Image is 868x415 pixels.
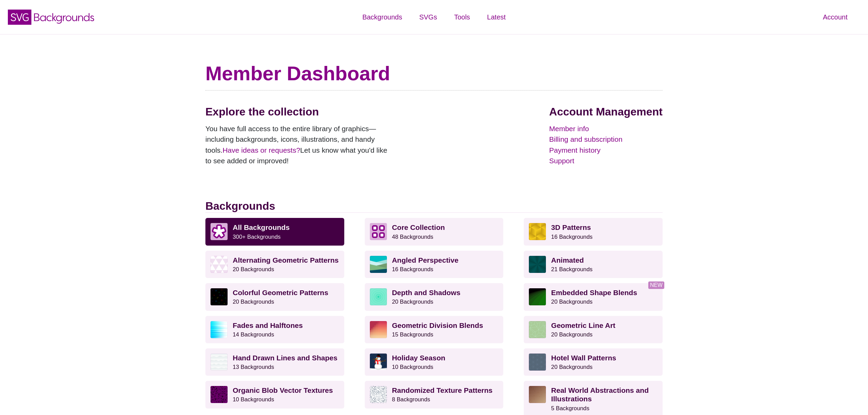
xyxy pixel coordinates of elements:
strong: All Backgrounds [233,223,290,231]
a: Member info [549,123,663,134]
a: SVGs [411,7,446,27]
strong: Depth and Shadows [392,289,461,296]
strong: 3D Patterns [551,223,591,231]
img: a rainbow pattern of outlined geometric shapes [211,288,228,305]
a: Fades and Halftones14 Backgrounds [205,316,344,343]
small: 16 Backgrounds [551,234,592,240]
small: 20 Backgrounds [392,299,433,305]
h2: Account Management [549,105,663,118]
small: 8 Backgrounds [392,396,430,403]
h1: Member Dashboard [205,61,663,85]
img: green rave light effect animated background [529,256,546,273]
img: Purple vector splotches [211,386,228,403]
strong: Hand Drawn Lines and Shapes [233,354,337,362]
p: You have full access to the entire library of graphics—including backgrounds, icons, illustration... [205,123,393,166]
a: Depth and Shadows20 Backgrounds [365,283,504,310]
img: red-to-yellow gradient large pixel grid [370,321,387,338]
img: fancy golden cube pattern [529,223,546,240]
a: Colorful Geometric Patterns20 Backgrounds [205,283,344,310]
strong: Colorful Geometric Patterns [233,289,328,296]
a: Support [549,155,663,166]
small: 300+ Backgrounds [233,234,280,240]
small: 20 Backgrounds [551,299,592,305]
strong: Core Collection [392,223,445,231]
strong: Holiday Season [392,354,445,362]
strong: Alternating Geometric Patterns [233,256,338,264]
small: 20 Backgrounds [233,299,274,305]
img: intersecting outlined circles formation pattern [529,354,546,371]
small: 5 Backgrounds [551,405,589,412]
img: geometric web of connecting lines [529,321,546,338]
a: Backgrounds [354,7,411,27]
img: vector art snowman with black hat, branch arms, and carrot nose [370,354,387,371]
img: abstract landscape with sky mountains and water [370,256,387,273]
a: Geometric Division Blends15 Backgrounds [365,316,504,343]
strong: Randomized Texture Patterns [392,386,493,394]
small: 13 Backgrounds [233,364,274,370]
img: green layered rings within rings [370,288,387,305]
a: Have ideas or requests? [222,146,300,154]
small: 10 Backgrounds [392,364,433,370]
h2: Explore the collection [205,105,393,118]
img: white subtle wave background [211,354,228,371]
small: 14 Backgrounds [233,331,274,338]
small: 10 Backgrounds [233,396,274,403]
h2: Backgrounds [205,199,663,213]
strong: Angled Perspective [392,256,459,264]
a: Randomized Texture Patterns8 Backgrounds [365,381,504,408]
img: green to black rings rippling away from corner [529,288,546,305]
a: Holiday Season10 Backgrounds [365,348,504,376]
small: 48 Backgrounds [392,234,433,240]
strong: Geometric Division Blends [392,321,483,329]
small: 20 Backgrounds [551,364,592,370]
a: Animated21 Backgrounds [524,251,663,278]
a: Core Collection 48 Backgrounds [365,218,504,245]
a: Tools [446,7,479,27]
small: 16 Backgrounds [392,266,433,273]
a: Payment history [549,145,663,156]
strong: Animated [551,256,584,264]
strong: Hotel Wall Patterns [551,354,616,362]
a: Hand Drawn Lines and Shapes13 Backgrounds [205,348,344,376]
strong: Embedded Shape Blends [551,289,637,296]
a: 3D Patterns16 Backgrounds [524,218,663,245]
a: Latest [479,7,514,27]
strong: Organic Blob Vector Textures [233,386,333,394]
a: Embedded Shape Blends20 Backgrounds [524,283,663,310]
img: wooden floor pattern [529,386,546,403]
strong: Geometric Line Art [551,321,615,329]
a: Alternating Geometric Patterns20 Backgrounds [205,251,344,278]
img: light purple and white alternating triangle pattern [211,256,228,273]
a: Account [814,7,856,27]
small: 20 Backgrounds [551,331,592,338]
small: 20 Backgrounds [233,266,274,273]
small: 15 Backgrounds [392,331,433,338]
img: blue lights stretching horizontally over white [211,321,228,338]
a: Angled Perspective16 Backgrounds [365,251,504,278]
small: 21 Backgrounds [551,266,592,273]
strong: Real World Abstractions and Illustrations [551,386,649,403]
strong: Fades and Halftones [233,321,303,329]
a: Organic Blob Vector Textures10 Backgrounds [205,381,344,408]
a: Geometric Line Art20 Backgrounds [524,316,663,343]
a: Hotel Wall Patterns20 Backgrounds [524,348,663,376]
img: gray texture pattern on white [370,386,387,403]
a: Billing and subscription [549,134,663,145]
a: All Backgrounds 300+ Backgrounds [205,218,344,245]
